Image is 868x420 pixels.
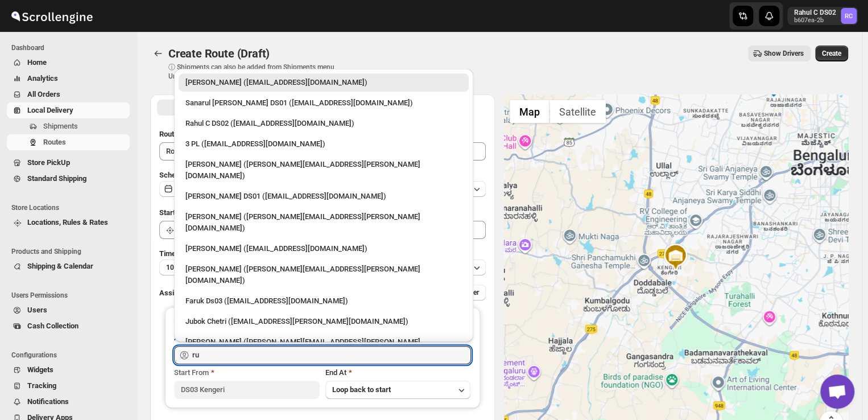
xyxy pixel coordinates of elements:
span: Rahul C DS02 [841,8,857,24]
input: Eg: Bengaluru Route [159,142,486,160]
span: Create Route (Draft) [168,47,270,60]
li: Rahul C DS02 (rahul.chopra@home-run.co) [174,112,473,133]
span: Widgets [27,365,53,374]
button: Show street map [510,100,549,123]
span: Cash Collection [27,322,78,330]
button: Users [7,302,130,318]
button: Shipments [7,118,130,134]
span: All Orders [27,90,60,98]
input: Search assignee [192,346,471,364]
span: Home [27,58,47,67]
span: Store PickUp [27,158,70,167]
span: Products and Shipping [11,247,131,256]
span: Start Location (Warehouse) [159,208,249,217]
li: Rahul Chopra (pukhraj@home-run.co) [174,73,473,92]
li: Jubok Chetri (jubok.chetri@home-run.co) [174,310,473,331]
span: Users Permissions [11,291,131,300]
button: All Orders [7,87,130,102]
span: Show Drivers [764,49,804,58]
button: Show satellite imagery [549,100,606,123]
li: Raj Test (sovete3032@merumart.com) [174,237,473,258]
div: [PERSON_NAME] ([EMAIL_ADDRESS][DOMAIN_NAME]) [185,243,462,254]
div: Rahul C DS02 ([EMAIL_ADDRESS][DOMAIN_NAME]) [185,118,462,129]
div: [PERSON_NAME] DS01 ([EMAIL_ADDRESS][DOMAIN_NAME]) [185,191,462,202]
li: Brajesh Giri (brajesh.giri@home-run.co) [174,258,473,290]
span: Assign to [159,289,190,297]
button: Cash Collection [7,318,130,334]
div: Jubok Chetri ([EMAIL_ADDRESS][PERSON_NAME][DOMAIN_NAME]) [185,316,462,327]
button: Locations, Rules & Rates [7,215,130,230]
button: Routes [7,134,130,150]
span: Store Locations [11,203,131,212]
li: Faruk Ds03 (yegan70532@bitfami.com) [174,290,473,310]
button: Widgets [7,362,130,378]
div: [PERSON_NAME] ([PERSON_NAME][EMAIL_ADDRESS][PERSON_NAME][DOMAIN_NAME]) [185,159,462,182]
span: 10 minutes [166,263,200,272]
li: 3 PL (hello@home-run.co) [174,133,473,153]
button: Loop back to start [325,381,471,399]
span: Locations, Rules & Rates [27,218,108,227]
div: 3 PL ([EMAIL_ADDRESS][DOMAIN_NAME]) [185,138,462,150]
button: Tracking [7,378,130,394]
button: User menu [787,7,858,25]
div: End At [325,367,471,378]
button: Routes [150,46,166,61]
span: Standard Shipping [27,174,86,183]
button: Shipping & Calendar [7,258,130,274]
li: Romil Seth (romil.seth@home-run.co) [174,205,473,237]
span: Configurations [11,351,131,360]
div: Open chat [820,374,854,409]
span: Route Name [159,130,199,138]
span: Scheduled for [159,171,205,179]
li: Narjit Magar (narjit.magar@home-run.co) [174,153,473,185]
span: Time Per Stop [159,249,205,258]
span: Analytics [27,74,58,83]
span: Start From [174,368,209,377]
li: Saharul DS01 (yedesam921@cavoyar.com) [174,185,473,205]
span: Routes [43,138,66,146]
span: Loop back to start [332,385,391,394]
p: b607ea-2b [794,17,836,24]
div: [PERSON_NAME] ([PERSON_NAME][EMAIL_ADDRESS][PERSON_NAME][DOMAIN_NAME]) [185,263,462,286]
span: Dashboard [11,43,131,52]
button: All Route Options [157,100,321,116]
span: Create [822,49,841,58]
button: Analytics [7,71,130,87]
span: Local Delivery [27,106,73,114]
text: RC [845,13,853,20]
div: Sanarul [PERSON_NAME] DS01 ([EMAIL_ADDRESS][DOMAIN_NAME]) [185,97,462,109]
span: Users [27,306,47,314]
button: 10 minutes [159,260,486,275]
span: Shipping & Calendar [27,262,93,270]
p: ⓘ Shipments can also be added from Shipments menu Unrouted tab [168,63,348,81]
button: Show Drivers [748,46,811,61]
div: [PERSON_NAME] ([PERSON_NAME][EMAIL_ADDRESS][PERSON_NAME][DOMAIN_NAME]) [185,336,462,359]
span: Tracking [27,381,56,390]
li: Sanjay chetri (sanjay.chetri@home-run.co) [174,331,473,363]
span: Add More Driver [429,288,479,297]
button: Create [815,46,848,61]
img: ScrollEngine [9,2,94,30]
p: Rahul C DS02 [794,8,836,17]
button: Home [7,55,130,71]
span: Shipments [43,122,78,130]
button: Notifications [7,394,130,410]
div: [PERSON_NAME] ([PERSON_NAME][EMAIL_ADDRESS][PERSON_NAME][DOMAIN_NAME]) [185,211,462,234]
span: Notifications [27,397,69,406]
div: [PERSON_NAME] ([EMAIL_ADDRESS][DOMAIN_NAME]) [185,77,462,88]
button: [DATE]|[DATE] [159,181,486,197]
div: 1 [762,74,785,97]
div: Faruk Ds03 ([EMAIL_ADDRESS][DOMAIN_NAME]) [185,295,462,307]
li: Sanarul Haque DS01 (fefifag638@adosnan.com) [174,92,473,112]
